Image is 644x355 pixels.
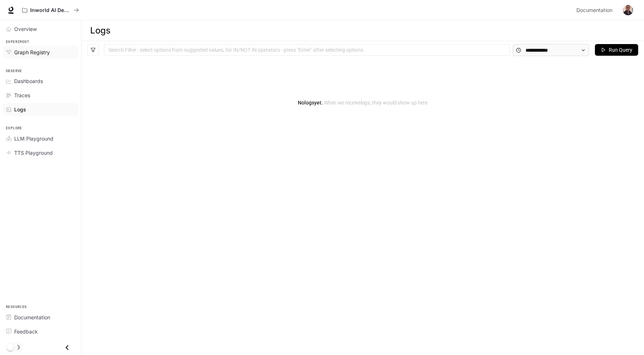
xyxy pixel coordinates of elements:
[91,47,96,52] span: filter
[3,325,78,338] a: Feedback
[323,100,428,106] span: When we receive logs , they would show up here
[298,99,427,107] article: No logs yet.
[609,46,632,54] span: Run Query
[14,77,43,85] span: Dashboards
[3,46,78,59] a: Graph Registry
[14,106,26,113] span: Logs
[14,48,50,56] span: Graph Registry
[3,146,78,159] a: TTS Playground
[621,3,635,17] button: User avatar
[14,25,37,33] span: Overview
[90,23,110,38] h1: Logs
[3,75,78,87] a: Dashboards
[59,340,75,355] button: Close drawer
[14,328,38,335] span: Feedback
[30,7,71,13] p: Inworld AI Demos
[19,3,82,17] button: All workspaces
[14,91,30,99] span: Traces
[3,89,78,102] a: Traces
[3,23,78,35] a: Overview
[14,313,50,321] span: Documentation
[3,132,78,145] a: LLM Playground
[14,135,53,142] span: LLM Playground
[623,5,633,15] img: User avatar
[7,343,14,351] span: Dark mode toggle
[87,44,99,56] button: filter
[573,3,618,17] a: Documentation
[14,149,53,157] span: TTS Playground
[595,44,638,56] button: Run Query
[576,6,612,15] span: Documentation
[3,103,78,116] a: Logs
[3,311,78,324] a: Documentation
